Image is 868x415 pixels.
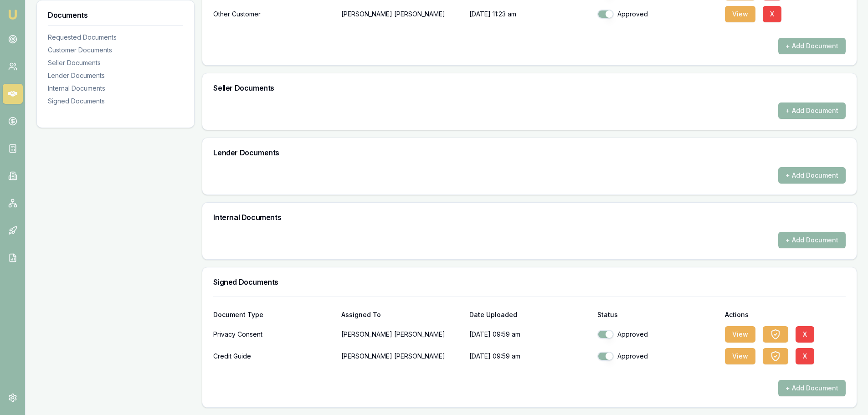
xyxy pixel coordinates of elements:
div: Approved [597,10,718,19]
button: + Add Document [778,167,846,184]
div: Lender Documents [48,71,183,80]
button: X [796,348,814,364]
div: Document Type [213,312,334,318]
div: Signed Documents [48,97,183,106]
div: Customer Documents [48,46,183,55]
p: [DATE] 11:23 am [469,5,590,23]
p: [DATE] 09:59 am [469,347,590,365]
div: Requested Documents [48,33,183,42]
div: Other Customer [213,5,334,23]
button: View [725,326,755,343]
button: + Add Document [778,380,846,396]
img: emu-icon-u.png [7,9,18,20]
p: [PERSON_NAME] [PERSON_NAME] [341,347,462,365]
p: [PERSON_NAME] [PERSON_NAME] [341,325,462,343]
div: Internal Documents [48,84,183,93]
h3: Signed Documents [213,278,846,286]
button: X [796,326,814,343]
div: Privacy Consent [213,325,334,343]
div: Approved [597,352,718,361]
button: + Add Document [778,232,846,248]
button: + Add Document [778,102,846,119]
h3: Seller Documents [213,84,846,92]
button: + Add Document [778,38,846,54]
div: Actions [725,312,846,318]
p: [DATE] 09:59 am [469,325,590,343]
button: View [725,348,755,364]
div: Credit Guide [213,347,334,365]
div: Seller Documents [48,58,183,67]
button: X [763,6,781,22]
div: Assigned To [341,312,462,318]
p: [PERSON_NAME] [PERSON_NAME] [341,5,462,23]
h3: Internal Documents [213,214,846,221]
div: Approved [597,330,718,339]
button: View [725,6,755,22]
h3: Documents [48,11,183,19]
div: Status [597,312,718,318]
div: Date Uploaded [469,312,590,318]
h3: Lender Documents [213,149,846,156]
